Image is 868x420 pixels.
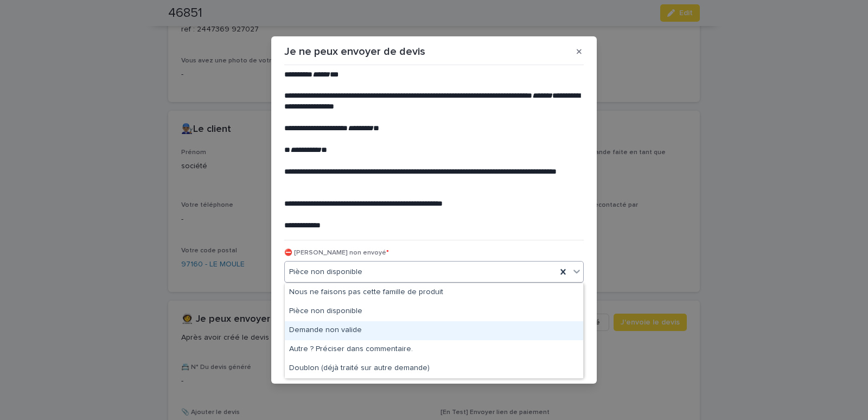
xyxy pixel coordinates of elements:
div: Demande non valide [285,321,583,340]
div: Doublon (déjà traité sur autre demande) [285,359,583,378]
div: Nous ne faisons pas cette famille de produit [285,283,583,302]
div: Pièce non disponible [285,302,583,321]
span: Pièce non disponible [289,266,362,278]
span: ⛔ [PERSON_NAME] non envoyé [284,250,389,256]
p: Je ne peux envoyer de devis [284,45,425,58]
div: Autre ? Préciser dans commentaire. [285,340,583,359]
